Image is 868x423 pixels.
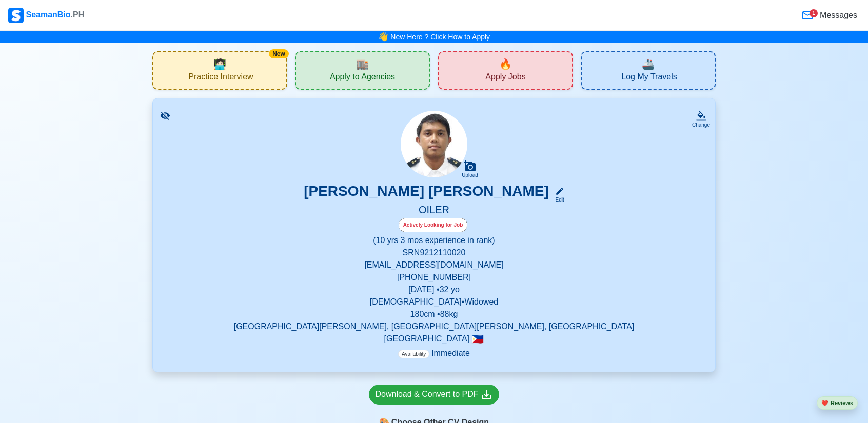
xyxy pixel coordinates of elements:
p: [PHONE_NUMBER] [165,271,703,284]
h3: [PERSON_NAME] [PERSON_NAME] [304,183,549,204]
span: travel [642,56,655,72]
span: .PH [71,10,85,19]
img: Logo [8,8,24,23]
span: bell [376,29,390,45]
a: New Here ? Click How to Apply [390,33,490,41]
a: Download & Convert to PDF [369,385,500,405]
p: [GEOGRAPHIC_DATA][PERSON_NAME], [GEOGRAPHIC_DATA][PERSON_NAME], [GEOGRAPHIC_DATA] [165,320,703,333]
span: 🇵🇭 [471,334,484,344]
span: agencies [356,56,369,72]
p: Immediate [398,347,470,359]
div: New [269,49,289,58]
span: Practice Interview [188,72,253,85]
p: [EMAIL_ADDRESS][DOMAIN_NAME] [165,259,703,271]
div: Change [692,121,710,129]
h5: OILER [165,204,703,218]
div: Actively Looking for Job [399,218,468,232]
div: Download & Convert to PDF [376,388,493,401]
p: [DEMOGRAPHIC_DATA] • Widowed [165,296,703,308]
span: new [499,56,512,72]
span: Apply to Agencies [330,72,395,85]
span: Messages [818,9,857,22]
p: [DATE] • 32 yo [165,284,703,296]
span: Availability [398,350,429,358]
span: Apply Jobs [485,72,525,85]
p: SRN 9212110020 [165,247,703,259]
span: interview [213,56,226,72]
button: heartReviews [817,396,858,410]
div: SeamanBio [8,8,84,23]
div: Edit [551,196,564,204]
span: heart [821,400,828,406]
span: Log My Travels [621,72,677,85]
p: 180 cm • 88 kg [165,308,703,320]
div: Upload [462,172,478,178]
p: (10 yrs 3 mos experience in rank) [165,234,703,247]
p: [GEOGRAPHIC_DATA] [165,333,703,345]
div: 1 [810,9,818,17]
